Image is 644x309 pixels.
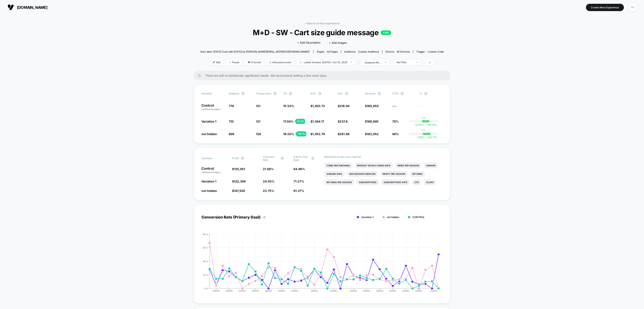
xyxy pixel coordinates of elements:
img: end [229,61,231,63]
img: edit [213,61,215,63]
span: + Add Images [329,41,347,44]
li: Profit Per Session [380,171,408,177]
span: Pause [226,59,243,65]
a: < Back to all live experiences [305,22,339,25]
span: Variation 1 [201,120,216,123]
span: all pages [327,50,338,53]
button: ? [241,157,244,160]
span: 45.71 % [425,136,438,139]
tspan: 60 % [203,246,208,249]
span: $ [365,132,379,136]
span: Custom Code [428,50,444,53]
div: TH [628,3,636,12]
div: Audience: [344,50,379,53]
div: sessions with impression [365,61,382,64]
span: (without changes) [201,108,220,110]
span: Start date: [DATE] (Last edit [DATE] by [PERSON_NAME][EMAIL_ADDRESS][DOMAIN_NAME]) [200,50,310,53]
span: 18.03 % [283,132,294,136]
span: $ [338,132,349,136]
span: Preview [245,59,264,65]
tspan: [DATE] [330,290,337,292]
span: + [426,123,428,126]
span: Latest Version: [DATE] - Oct 15, 2025 [296,59,355,65]
span: --- [419,105,443,111]
span: Variation [201,92,225,95]
span: $ [232,180,246,183]
span: [DOMAIN_NAME] [17,5,47,10]
div: Trigger: [416,50,444,53]
img: rebalance [270,61,271,63]
span: Edit [210,59,224,65]
span: CONTROL [412,216,425,219]
p: 0% [422,116,426,119]
span: 237.6 [340,120,348,123]
span: + [427,136,428,139]
span: 1,452.79 [312,132,325,136]
p: Control [201,167,228,174]
li: Clicks [423,179,436,185]
div: No Filter [397,61,413,64]
span: 779 [229,104,234,108]
tspan: [DATE] [213,290,220,292]
button: ? [289,92,292,95]
tspan: 80 % [203,233,208,235]
span: $ [310,132,325,136]
span: Transactions [256,92,271,95]
span: OTW [392,92,415,95]
tspan: 20 % [203,273,208,276]
p: | [423,119,424,122]
span: 169,850 [367,104,379,108]
span: There are still no statistically significant results. We recommend waiting a few more days [205,74,442,77]
button: ? [318,92,322,95]
button: ? [241,92,245,95]
span: PSV [338,92,343,95]
span: 15.53 % [283,104,294,108]
img: calendar [299,61,302,63]
span: M+D - SW - Cart size guide message [212,28,431,37]
span: 1,394.17 [312,120,324,123]
span: 699 [229,132,234,136]
tspan: [DATE] [226,290,233,292]
li: Ctr [412,179,421,185]
p: | [423,132,424,135]
div: CONVERSION_RATE [197,233,438,296]
span: Custom Audience [358,50,379,53]
tspan: [DATE] [252,290,259,292]
tspan: [DATE] [278,290,285,292]
span: 38.15 % [424,123,437,126]
span: -12.87 % [414,123,424,126]
span: 135,051 [234,167,245,171]
span: not hidden [201,189,217,193]
div: + 16.1 % [296,131,306,136]
button: ? [345,92,348,95]
li: Returns [410,171,425,177]
li: Items Per Purchase [324,163,352,168]
span: $ [338,104,349,108]
span: --- [392,104,397,108]
li: Returns Per Session [324,179,354,185]
button: ? [424,92,427,95]
span: not hidden [387,216,399,219]
span: 261.88 [340,132,349,136]
li: Signups Rate [324,171,345,177]
tspan: [DATE] [311,290,318,292]
tspan: [DATE] [389,290,396,292]
button: ? [400,92,404,95]
li: Subscriptions Rate [381,179,410,185]
span: $ [338,120,348,123]
span: Checkout Rate [263,155,278,162]
span: 61.37 % [293,189,304,193]
span: 90% [392,132,399,136]
span: $ [232,189,245,193]
span: Add To Cart Rate [293,155,309,162]
span: Variation 1 [361,216,374,219]
span: 1,403.72 [312,104,325,108]
span: | [357,59,362,66]
span: Allocation: multi [266,59,294,65]
tspan: [DATE] [350,290,357,292]
button: [DOMAIN_NAME] [6,4,49,11]
span: 710 [229,120,234,123]
span: CI [419,92,443,95]
div: + 9.7 % [296,119,305,124]
li: Product Details Views Rate [354,163,393,168]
